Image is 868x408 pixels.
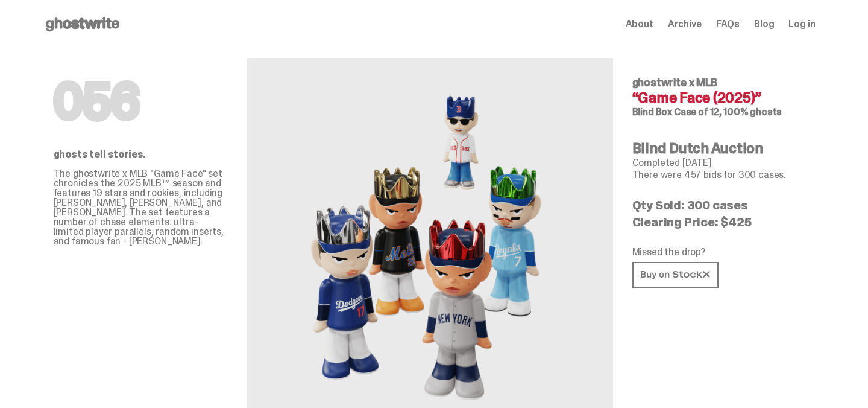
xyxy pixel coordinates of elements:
[632,199,806,211] p: Qty Sold: 300 cases
[716,19,740,29] a: FAQs
[668,19,702,29] a: Archive
[754,19,774,29] a: Blog
[632,247,806,257] p: Missed the drop?
[632,106,673,118] span: Blind Box
[632,158,806,168] p: Completed [DATE]
[674,106,782,118] span: Case of 12, 100% ghosts
[626,19,653,29] a: About
[54,77,227,126] h1: 056
[632,216,806,228] p: Clearing Price: $425
[632,75,717,90] span: ghostwrite x MLB
[54,169,227,246] p: The ghostwrite x MLB "Game Face" set chronicles the 2025 MLB™ season and features 19 stars and ro...
[54,150,227,159] p: ghosts tell stories.
[632,141,806,156] h4: Blind Dutch Auction
[632,91,806,105] h4: “Game Face (2025)”
[788,19,815,29] a: Log in
[632,170,806,180] p: There were 457 bids for 300 cases.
